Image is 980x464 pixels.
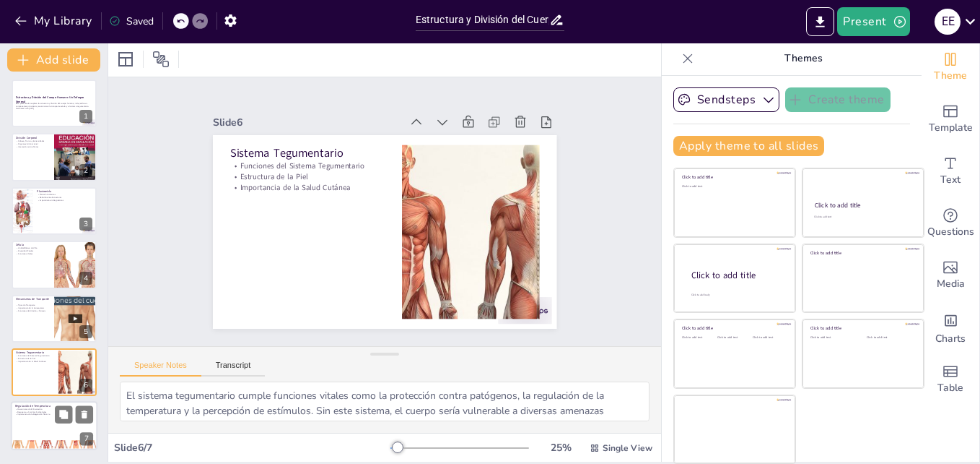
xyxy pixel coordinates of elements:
[55,406,72,424] button: Duplicate Slide
[16,95,84,103] strong: Estructura y División del Cuerpo Humano: Un Enfoque General
[37,199,92,202] p: Importancia en Diagnósticos
[937,276,965,292] span: Media
[814,215,910,219] div: Click to add text
[12,133,97,181] div: 2
[230,171,385,182] p: Estructura de la Piel
[16,351,54,355] p: Sistema Tegumentario
[934,68,967,84] span: Theme
[12,241,97,288] div: 4
[16,139,50,142] p: Cabeza, Tronco y Extremidades
[929,120,973,136] span: Template
[16,103,92,108] p: Esta presentación explora la estructura y división del cuerpo humano, incluyendo sus componentes ...
[37,193,92,196] p: Planos Anatómicos
[682,325,785,331] div: Click to add title
[76,406,93,424] button: Delete Slide
[837,7,909,36] button: Present
[691,293,782,296] div: Click to add body
[230,160,385,171] p: Funciones del Sistema Tegumentario
[673,87,779,112] button: Sendsteps
[37,196,92,199] p: Relación entre Estructuras
[810,250,914,256] div: Click to add title
[15,413,93,416] p: Importancia de la Regulación Térmica
[230,182,385,193] p: Importancia de la Salud Cutánea
[79,272,92,285] div: 4
[935,331,966,347] span: Charts
[927,224,974,240] span: Questions
[12,80,97,127] div: 1
[12,295,97,343] div: 5
[815,201,911,210] div: Click to add title
[922,145,979,197] div: Add text boxes
[16,108,92,111] p: Generated with [URL]
[682,336,714,340] div: Click to add text
[79,218,92,231] div: 3
[114,441,390,455] div: Slide 6 / 7
[11,9,98,33] button: My Library
[682,174,785,180] div: Click to add title
[12,348,97,396] div: 6
[16,243,50,247] p: Célula
[935,9,961,35] div: E E
[922,93,979,145] div: Add ready made slides
[810,325,914,331] div: Click to add title
[753,336,785,340] div: Click to add text
[603,442,652,454] span: Single View
[922,41,979,93] div: Change the overall theme
[12,187,97,235] div: 3
[201,361,266,377] button: Transcript
[922,249,979,301] div: Add images, graphics, shapes or video
[79,164,92,177] div: 2
[16,297,50,301] p: Mecanismos de Transporte
[16,250,50,253] p: Diversidad Celular
[673,136,824,156] button: Apply theme to all slides
[867,336,912,340] div: Click to add text
[16,309,50,312] p: Funciones de Difusión y Ósmosis
[213,116,401,129] div: Slide 6
[16,145,50,147] p: Interacción entre Partes
[785,87,891,112] button: Create theme
[79,379,92,392] div: 6
[16,247,50,250] p: Unidad Básica de Vida
[16,360,54,363] p: Importancia de la Salud Cutánea
[37,189,92,194] p: Planimetría
[16,357,54,360] p: Estructura de la Piel
[543,441,578,455] div: 25 %
[922,353,979,405] div: Add a table
[935,7,961,36] button: E E
[937,380,963,396] span: Table
[940,172,961,188] span: Text
[717,336,750,340] div: Click to add text
[16,136,50,140] p: División Corporal
[691,269,784,281] div: Click to add title
[79,325,92,338] div: 5
[810,336,856,340] div: Click to add text
[922,301,979,353] div: Add charts and graphs
[699,41,907,76] p: Themes
[16,304,50,306] p: Tipos de Transporte
[7,48,100,72] button: Add slide
[152,51,170,68] span: Position
[16,142,50,145] p: Organización Funcional
[230,145,385,160] p: Sistema Tegumentario
[80,433,93,446] div: 7
[16,306,50,309] p: Importancia de la Homeostasis
[15,408,93,411] p: Mecanismos de Enfriamiento
[806,7,834,36] button: Export to PowerPoint
[114,48,137,71] div: Layout
[16,355,54,358] p: Funciones del Sistema Tegumentario
[11,402,97,451] div: 7
[120,382,649,421] textarea: El sistema tegumentario cumple funciones vitales como la protección contra patógenos, la regulaci...
[120,361,201,377] button: Speaker Notes
[682,185,785,189] div: Click to add text
[922,197,979,249] div: Get real-time input from your audience
[416,9,549,30] input: Insert title
[109,14,154,28] div: Saved
[15,404,93,408] p: Regulación de Temperatura
[15,411,93,413] p: Respuesta a Cambios Ambientales
[16,252,50,255] p: Funciones Vitales
[79,110,92,123] div: 1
